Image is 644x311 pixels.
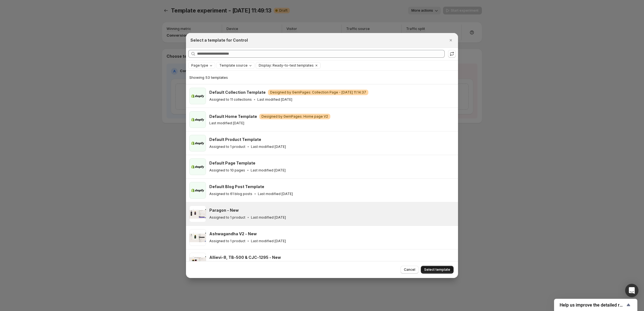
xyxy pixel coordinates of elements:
[251,215,286,220] p: Last modified [DATE]
[189,75,228,80] span: Showing 53 templates
[209,231,257,237] h3: Ashwagandha V2 - New
[259,63,314,68] span: Display: Ready-to-test templates
[251,168,286,173] p: Last modified [DATE]
[209,192,252,196] p: Assigned to 61 blog posts
[625,284,638,297] div: Open Intercom Messenger
[404,267,415,272] span: Cancel
[189,88,206,104] img: Default Collection Template
[209,160,255,166] h3: Default Page Template
[209,215,245,220] p: Assigned to 1 product
[209,239,245,243] p: Assigned to 1 product
[189,182,206,199] img: Default Blog Post Template
[209,97,252,102] p: Assigned to 11 collections
[190,37,248,43] h2: Select a template for Control
[421,266,454,274] button: Select template
[401,266,419,274] button: Cancel
[314,62,319,69] button: Clear
[189,135,206,151] img: Default Product Template
[189,158,206,175] img: Default Page Template
[191,63,208,68] span: Page type
[447,36,455,44] button: Close
[209,114,257,119] h3: Default Home Template
[251,145,286,149] p: Last modified [DATE]
[424,267,450,272] span: Select template
[217,62,254,69] button: Template source
[560,302,625,308] span: Help us improve the detailed report for A/B campaigns
[209,168,245,173] p: Assigned to 10 pages
[209,137,261,142] h3: Default Product Template
[257,97,292,102] p: Last modified [DATE]
[188,62,215,69] button: Page type
[270,90,366,95] span: Designed by GemPages: Collection Page - [DATE] 11:14:37
[261,114,328,119] span: Designed by GemPages: Home page V2
[209,90,266,95] h3: Default Collection Template
[209,255,281,260] h3: Allievi-8, TB-500 & CJC-1295 - New
[209,121,244,125] p: Last modified [DATE]
[209,145,245,149] p: Assigned to 1 product
[219,63,248,68] span: Template source
[256,62,314,69] button: Display: Ready-to-test templates
[209,208,239,213] h3: Paragon - New
[251,239,286,243] p: Last modified [DATE]
[258,192,293,196] p: Last modified [DATE]
[209,184,264,189] h3: Default Blog Post Template
[189,111,206,128] img: Default Home Template
[560,302,632,308] button: Show survey - Help us improve the detailed report for A/B campaigns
